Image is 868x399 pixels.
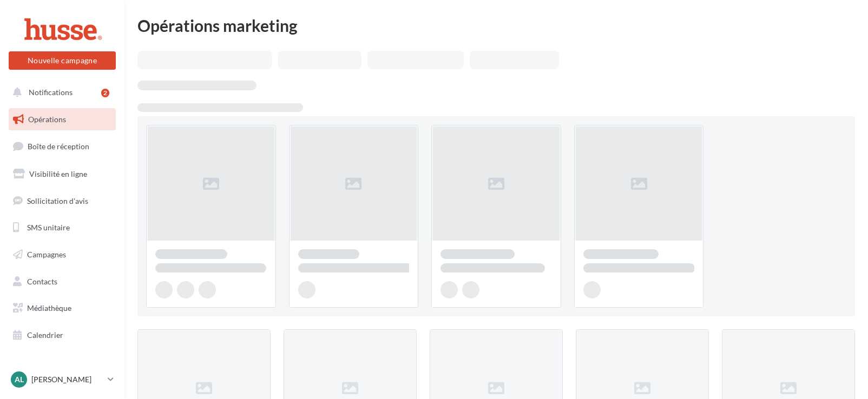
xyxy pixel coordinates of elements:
[27,330,63,340] span: Calendrier
[101,89,109,97] div: 2
[9,369,116,390] a: Al [PERSON_NAME]
[27,303,71,312] span: Médiathèque
[6,216,118,239] a: SMS unitaire
[6,297,118,320] a: Médiathèque
[29,169,87,178] span: Visibilité en ligne
[27,250,66,259] span: Campagnes
[6,270,118,293] a: Contacts
[6,108,118,131] a: Opérations
[6,190,118,212] a: Sollicitation d'avis
[9,51,116,70] button: Nouvelle campagne
[31,374,103,385] p: [PERSON_NAME]
[6,81,114,104] button: Notifications 2
[6,135,118,158] a: Boîte de réception
[15,374,24,385] span: Al
[29,88,73,97] span: Notifications
[28,115,66,124] span: Opérations
[137,17,855,34] div: Opérations marketing
[6,163,118,185] a: Visibilité en ligne
[28,142,89,151] span: Boîte de réception
[27,196,88,205] span: Sollicitation d'avis
[27,223,70,232] span: SMS unitaire
[6,324,118,347] a: Calendrier
[6,243,118,266] a: Campagnes
[27,277,57,286] span: Contacts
